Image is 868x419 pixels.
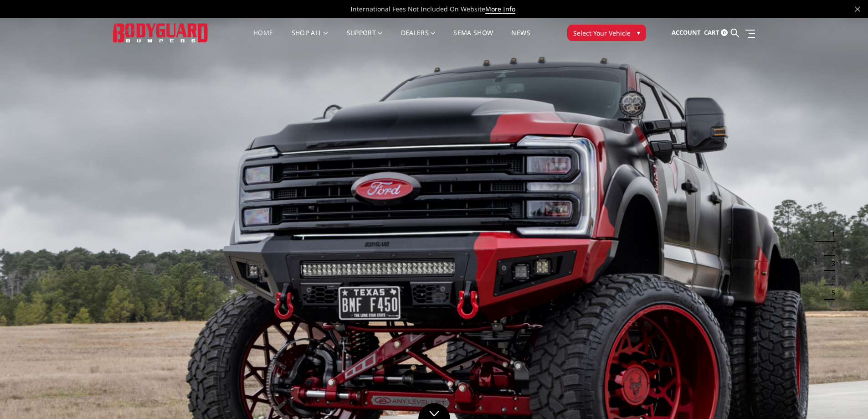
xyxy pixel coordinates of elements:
[826,271,835,285] button: 4 of 5
[826,256,835,271] button: 3 of 5
[511,30,530,47] a: News
[704,28,719,36] span: Cart
[637,28,640,37] span: ▾
[418,403,450,419] a: Click to Down
[826,242,835,256] button: 2 of 5
[113,23,209,42] img: BODYGUARD BUMPERS
[401,30,436,47] a: Dealers
[672,21,701,45] a: Account
[826,227,835,242] button: 1 of 5
[704,21,728,45] a: Cart 0
[347,30,383,47] a: Support
[453,30,493,47] a: SEMA Show
[573,28,631,38] span: Select Your Vehicle
[567,25,646,41] button: Select Your Vehicle
[822,375,868,419] iframe: Chat Widget
[253,30,273,47] a: Home
[485,5,515,14] a: More Info
[292,30,329,47] a: shop all
[826,285,835,300] button: 5 of 5
[672,28,701,36] span: Account
[721,29,728,36] span: 0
